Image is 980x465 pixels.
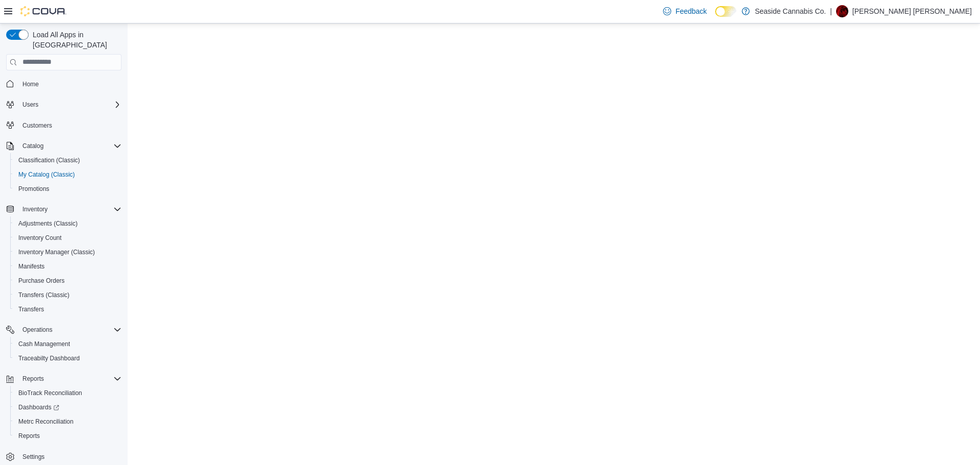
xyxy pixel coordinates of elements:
[14,430,44,442] a: Reports
[10,153,126,167] button: Classification (Classic)
[830,5,832,17] p: |
[18,277,65,285] span: Purchase Orders
[10,386,126,400] button: BioTrack Reconciliation
[14,415,78,428] a: Metrc Reconciliation
[2,77,126,91] button: Home
[18,219,78,228] span: Adjustments (Classic)
[10,337,126,351] button: Cash Management
[14,275,121,287] span: Purchase Orders
[14,352,121,364] span: Traceabilty Dashboard
[18,99,121,111] span: Users
[14,338,121,350] span: Cash Management
[14,168,79,181] a: My Catalog (Classic)
[14,217,82,230] a: Adjustments (Classic)
[18,262,44,271] span: Manifests
[2,118,126,133] button: Customers
[14,183,54,195] a: Promotions
[22,101,38,109] span: Users
[18,324,121,336] span: Operations
[18,324,57,336] button: Operations
[14,303,121,315] span: Transfers
[18,305,44,313] span: Transfers
[10,231,126,245] button: Inventory Count
[10,288,126,302] button: Transfers (Classic)
[22,121,52,130] span: Customers
[755,5,826,17] p: Seaside Cannabis Co.
[18,203,121,215] span: Inventory
[22,326,53,334] span: Operations
[14,289,73,301] a: Transfers (Classic)
[18,203,52,215] button: Inventory
[18,140,121,152] span: Catalog
[10,259,126,274] button: Manifests
[14,430,121,442] span: Reports
[18,140,47,152] button: Catalog
[18,185,50,193] span: Promotions
[10,216,126,231] button: Adjustments (Classic)
[18,291,69,299] span: Transfers (Classic)
[14,183,121,195] span: Promotions
[14,387,86,399] a: BioTrack Reconciliation
[715,6,737,17] input: Dark Mode
[18,119,121,132] span: Customers
[2,449,126,464] button: Settings
[22,142,43,150] span: Catalog
[18,450,121,463] span: Settings
[14,275,69,287] a: Purchase Orders
[14,401,121,413] span: Dashboards
[18,248,95,256] span: Inventory Manager (Classic)
[20,6,66,16] img: Cova
[22,375,44,383] span: Reports
[22,205,47,213] span: Inventory
[18,340,70,348] span: Cash Management
[18,432,40,440] span: Reports
[18,403,59,411] span: Dashboards
[18,354,80,362] span: Traceabilty Dashboard
[852,5,972,17] p: [PERSON_NAME] [PERSON_NAME]
[715,17,716,17] span: Dark Mode
[18,78,43,90] a: Home
[18,389,82,397] span: BioTrack Reconciliation
[14,168,121,181] span: My Catalog (Classic)
[2,372,126,386] button: Reports
[18,451,48,463] a: Settings
[14,289,121,301] span: Transfers (Classic)
[10,302,126,316] button: Transfers
[18,418,73,426] span: Metrc Reconciliation
[2,323,126,337] button: Operations
[14,260,48,273] a: Manifests
[14,260,121,273] span: Manifests
[18,156,80,164] span: Classification (Classic)
[18,234,62,242] span: Inventory Count
[14,246,99,258] a: Inventory Manager (Classic)
[18,373,48,385] button: Reports
[22,80,39,88] span: Home
[675,6,706,16] span: Feedback
[2,139,126,153] button: Catalog
[14,154,121,166] span: Classification (Classic)
[10,400,126,414] a: Dashboards
[18,119,56,132] a: Customers
[10,245,126,259] button: Inventory Manager (Classic)
[14,401,63,413] a: Dashboards
[836,5,848,17] div: Rose Ann Lindquist
[14,232,66,244] a: Inventory Count
[10,429,126,443] button: Reports
[659,1,710,21] a: Feedback
[14,303,48,315] a: Transfers
[14,415,121,428] span: Metrc Reconciliation
[14,387,121,399] span: BioTrack Reconciliation
[14,338,74,350] a: Cash Management
[18,170,75,179] span: My Catalog (Classic)
[14,217,121,230] span: Adjustments (Classic)
[10,182,126,196] button: Promotions
[18,373,121,385] span: Reports
[10,167,126,182] button: My Catalog (Classic)
[14,352,84,364] a: Traceabilty Dashboard
[18,78,121,90] span: Home
[22,453,44,461] span: Settings
[10,274,126,288] button: Purchase Orders
[18,99,42,111] button: Users
[10,414,126,429] button: Metrc Reconciliation
[14,246,121,258] span: Inventory Manager (Classic)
